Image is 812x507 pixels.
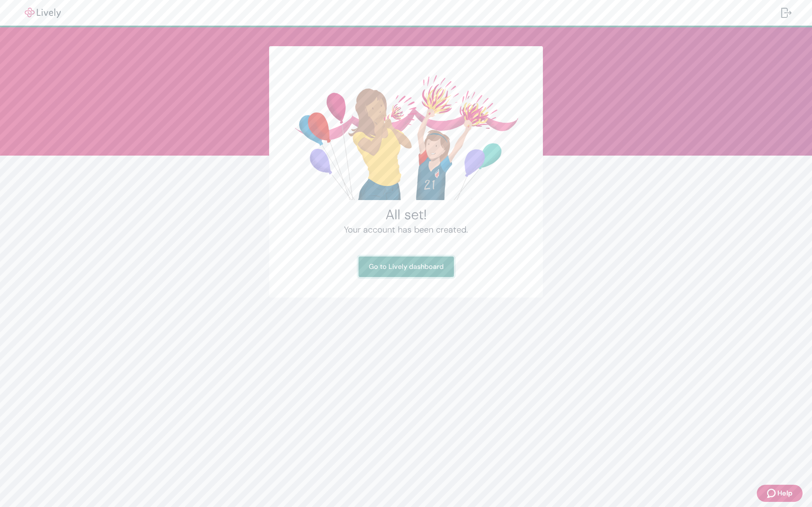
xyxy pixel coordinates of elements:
h2: All set! [290,206,522,223]
h4: Your account has been created. [290,223,522,236]
span: Help [777,488,792,498]
button: Log out [774,3,798,23]
svg: Zendesk support icon [767,488,777,498]
img: Lively [19,8,67,18]
button: Zendesk support iconHelp [757,485,803,502]
a: Go to Lively dashboard [359,256,454,277]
